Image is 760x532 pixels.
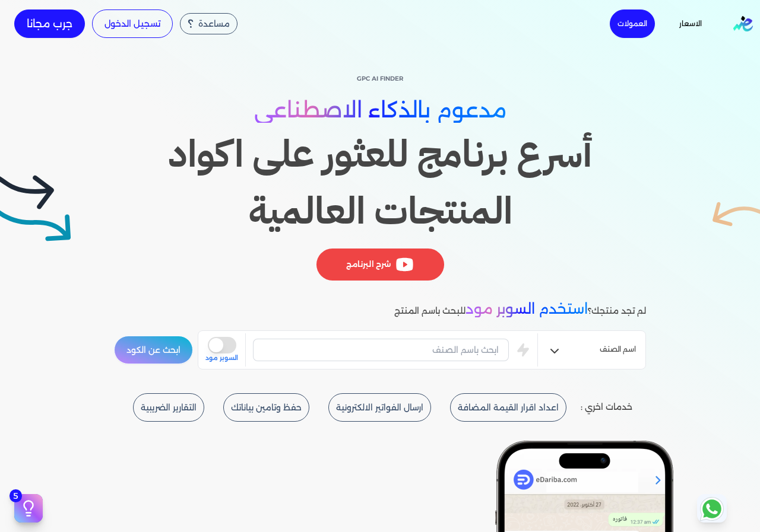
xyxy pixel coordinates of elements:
[394,301,646,319] p: لم تجد منتجك؟ للبحث باسم المنتج
[198,20,230,28] span: مساعدة
[733,16,753,31] img: logo
[662,16,719,31] a: الاسعار
[205,353,238,363] span: السوبر مود
[253,339,509,361] input: ابحث باسم الصنف
[581,400,632,415] p: خدمات اخري :
[180,13,237,34] div: مساعدة
[133,393,204,422] button: التقارير الضريبية
[114,336,193,364] button: ابحث عن الكود
[600,344,636,358] span: اسم الصنف
[254,97,506,123] span: مدعوم بالذكاء الاصطناعي
[316,249,444,281] div: شرح البرنامج
[114,126,646,240] h1: أسرع برنامج للعثور على اكواد المنتجات العالمية
[328,393,431,422] button: ارسال الفواتير الالكترونية
[9,489,22,502] span: 5
[610,9,655,38] a: العمولات
[92,9,173,38] a: تسجيل الدخول
[14,9,85,38] a: جرب مجانا
[223,393,309,422] button: حفظ وتامين بياناتك
[538,339,645,363] button: اسم الصنف
[14,494,43,523] button: 5
[450,393,566,422] button: اعداد اقرار القيمة المضافة
[465,300,588,317] span: استخدم السوبر مود
[114,71,646,87] p: GPC AI Finder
